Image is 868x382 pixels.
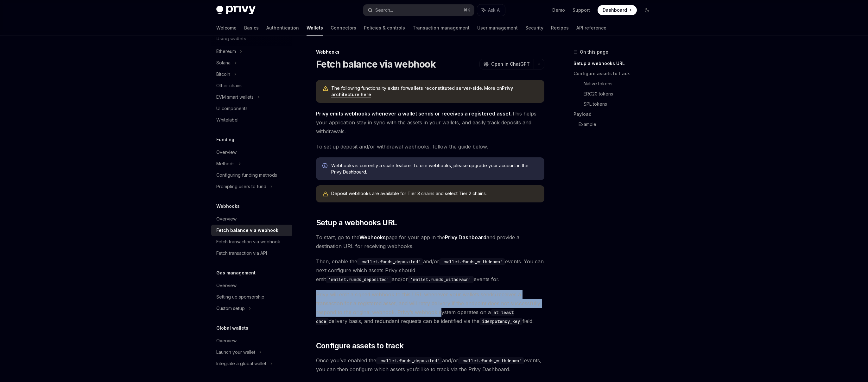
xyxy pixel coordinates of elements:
[413,20,470,36] a: Transaction management
[363,4,474,16] button: Search...⌘K
[216,305,245,312] div: Custom setup
[316,110,512,117] strong: Privy emits webhooks whenever a wallet sends or receives a registered asset.
[216,70,230,78] div: Bitcoin
[211,225,292,236] a: Fetch balance via webhook
[216,183,266,190] div: Prompting users to fund
[316,109,544,136] span: This helps your application stay in sync with the assets in your wallets, and easily track deposi...
[216,20,237,36] a: Welcome
[479,59,534,69] button: Open in ChatGPT
[216,160,235,168] div: Methods
[573,69,657,79] a: Configure assets to track
[576,20,606,36] a: API reference
[376,357,442,364] code: 'wallet.funds_deposited'
[216,48,236,55] div: Ethereum
[322,163,329,169] svg: Info
[216,293,264,301] div: Setting up sponsorship
[479,318,523,325] code: idempotency_key
[216,6,256,15] img: dark logo
[331,190,538,197] div: Deposit webhooks are available for Tier 3 chains and select Tier 2 chains.
[322,86,329,92] svg: Warning
[364,20,405,36] a: Policies & controls
[357,258,423,265] code: 'wallet.funds_deposited'
[580,48,608,56] span: On this page
[579,119,657,129] a: Example
[216,249,267,257] div: Fetch transaction via API
[216,82,243,89] div: Other chains
[552,7,565,13] a: Demo
[326,276,392,283] code: 'wallet.funds_deposited'
[211,280,292,291] a: Overview
[316,218,397,228] span: Setup a webhooks URL
[488,7,501,13] span: Ask AI
[642,5,652,15] button: Toggle dark mode
[359,234,386,241] a: Webhooks
[439,258,505,265] code: 'wallet.funds_withdrawn'
[216,116,238,124] div: Whitelabel
[573,58,657,69] a: Setup a webhooks URL
[584,79,657,89] a: Native tokens
[307,20,323,36] a: Wallets
[331,20,356,36] a: Connectors
[525,20,543,36] a: Security
[316,49,544,55] div: Webhooks
[491,61,530,67] span: Open in ChatGPT
[408,276,474,283] code: 'wallet.funds_withdrawn'
[211,147,292,158] a: Overview
[216,337,237,345] div: Overview
[216,59,231,67] div: Solana
[216,348,255,356] div: Launch your wallet
[216,148,237,156] div: Overview
[266,20,299,36] a: Authentication
[584,99,657,109] a: SPL tokens
[211,335,292,346] a: Overview
[216,238,280,246] div: Fetch transaction via webhook
[216,202,240,210] h5: Webhooks
[316,341,404,351] span: Configure assets to track
[316,290,544,326] span: Privy will emit a signed webhook to this URL whenever your wallets sends/receives a transaction f...
[216,93,254,101] div: EVM smart wallets
[603,7,627,13] span: Dashboard
[216,282,237,289] div: Overview
[375,6,393,14] div: Search...
[477,20,518,36] a: User management
[216,171,277,179] div: Configuring funding methods
[216,360,266,367] div: Integrate a global wallet
[316,58,436,70] h1: Fetch balance via webhook
[211,236,292,247] a: Fetch transaction via webhook
[598,5,637,15] a: Dashboard
[445,234,486,241] a: Privy Dashboard
[211,213,292,225] a: Overview
[216,136,234,143] h5: Funding
[458,357,524,364] code: 'wallet.funds_withdrawn'
[216,227,278,234] div: Fetch balance via webhook
[211,291,292,303] a: Setting up sponsorship
[331,85,538,98] span: The following functionality exists for . More on
[316,356,544,374] span: Once you’ve enabled the and/or events, you can then configure which assets you’d like to track vi...
[407,85,482,91] a: wallets reconstituted server-side
[331,162,538,175] span: Webhooks is currently a scale feature. To use webhooks, please upgrade your account in the Privy ...
[573,109,657,119] a: Payload
[216,215,237,223] div: Overview
[316,257,544,284] span: Then, enable the and/or events. You can next configure which assets Privy should emit and/or even...
[464,8,470,13] span: ⌘ K
[216,269,256,277] h5: Gas management
[322,191,329,197] svg: Warning
[216,324,248,332] h5: Global wallets
[477,4,505,16] button: Ask AI
[316,233,544,251] span: To start, go to the page for your app in the and provide a destination URL for receiving webhooks.
[584,89,657,99] a: ERC20 tokens
[244,20,259,36] a: Basics
[316,142,544,151] span: To set up deposit and/or withdrawal webhooks, follow the guide below.
[216,105,248,112] div: UI components
[211,80,292,91] a: Other chains
[211,114,292,126] a: Whitelabel
[573,7,590,13] a: Support
[551,20,569,36] a: Recipes
[211,169,292,181] a: Configuring funding methods
[211,247,292,259] a: Fetch transaction via API
[211,103,292,114] a: UI components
